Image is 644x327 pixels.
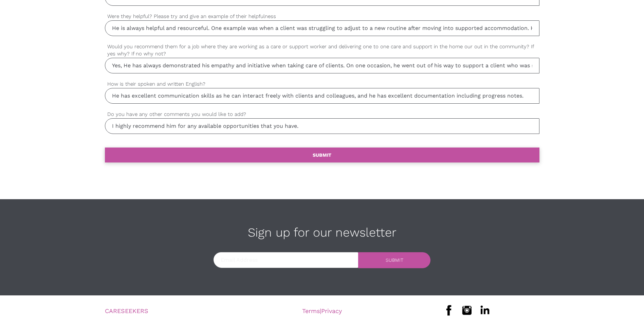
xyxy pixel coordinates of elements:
img: instagram.png [459,302,475,319]
span: Sign up for our newsletter [248,225,397,240]
img: facebook.png [441,302,457,319]
a: Privacy [321,307,342,314]
label: How is their spoken and written English? [105,80,539,88]
a: SUBMIT [358,252,430,268]
label: Were they helpful? Please try and give an example of their helpfulness [105,13,539,20]
img: linkedin.png [477,302,493,319]
b: SUBMIT [313,152,331,158]
a: Terms [302,307,320,314]
label: Would you recommend them for a job where they are working as a care or support worker and deliver... [105,43,539,58]
label: Do you have any other comments you would like to add? [105,110,539,118]
div: SUBMIT [386,258,403,262]
a: CARESEEKERS [105,307,148,314]
span: | [302,307,342,314]
a: SUBMIT [105,148,539,162]
input: Email Address [214,252,358,268]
